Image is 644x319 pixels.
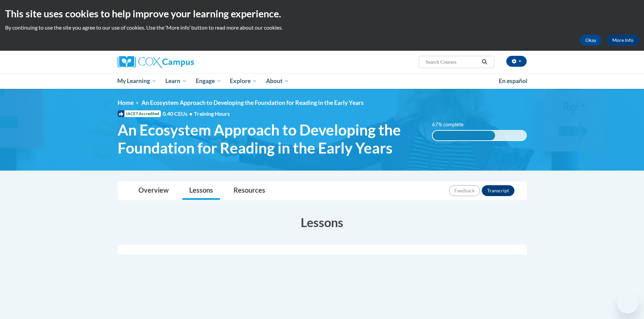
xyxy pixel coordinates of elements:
[261,73,294,89] a: About
[425,58,479,66] input: Search Courses
[230,77,257,85] span: Explore
[607,35,639,46] a: More Info
[118,121,422,157] span: An Ecosystem Approach to Developing the Foundation for Reading in the Early Years
[580,35,602,46] button: Okay
[196,77,221,85] span: Engage
[5,7,639,20] h2: This site uses cookies to help improve your learning experience.
[266,77,289,85] span: About
[132,182,176,200] a: Overview
[107,73,537,89] div: Main menu
[163,110,194,117] span: 0.40 CEUs
[433,131,495,140] div: 67% complete
[432,121,471,128] label: 67% complete
[499,77,527,84] span: En español
[5,24,639,31] p: By continuing to use the site you agree to our use of cookies. Use the ‘More info’ button to read...
[113,73,161,89] a: My Learning
[165,77,187,85] span: Learn
[225,73,261,89] a: Explore
[189,110,192,117] span: •
[117,77,156,85] span: My Learning
[227,182,272,200] a: Resources
[506,56,527,67] button: Account Settings
[449,185,480,196] button: Feedback
[194,110,230,117] span: Training Hours
[617,292,639,314] iframe: Button to launch messaging window
[482,185,514,196] button: Transcript
[494,74,532,88] a: En español
[118,110,161,117] span: IACET Accredited
[118,56,194,68] img: Cox Campus
[479,58,490,66] button: Search
[191,73,226,89] a: Engage
[161,73,191,89] a: Learn
[182,182,220,200] a: Lessons
[118,214,527,231] h3: Lessons
[141,99,364,106] span: An Ecosystem Approach to Developing the Foundation for Reading in the Early Years
[118,56,247,68] a: Cox Campus
[118,99,134,106] a: Home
